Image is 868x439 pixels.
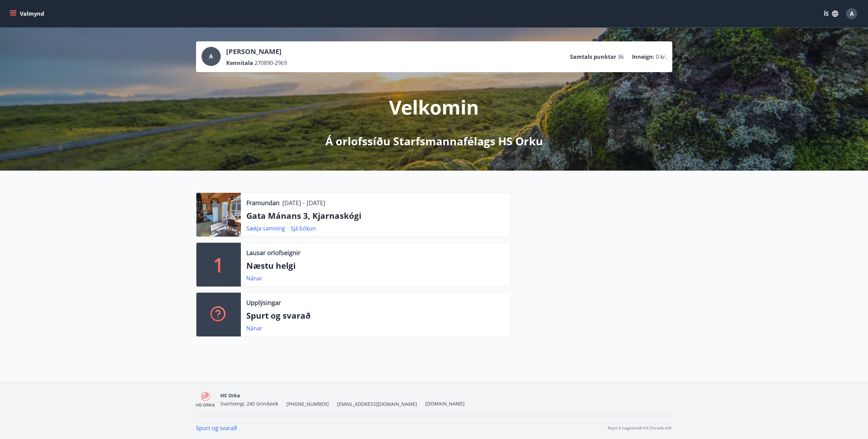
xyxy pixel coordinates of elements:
span: HS Orka [220,392,240,399]
p: 1 [213,252,224,278]
img: 4KEE8UqMSwrAKrdyHDgoo3yWdiux5j3SefYx3pqm.png [196,392,215,407]
p: [PERSON_NAME] [226,47,287,56]
a: Sjá bókun [290,225,316,232]
p: Keyrt á hugbúnaði frá Dorado ehf. [608,425,672,431]
button: menu [8,8,47,20]
span: A [850,10,854,17]
a: Spurt og svarað [196,424,237,432]
button: ÍS [820,8,842,20]
p: Á orlofssíðu Starfsmannafélags HS Orku [325,134,543,149]
p: Samtals punktar [570,53,616,61]
p: Inneign : [632,53,655,61]
span: 36 [618,53,624,61]
p: Kennitala [226,59,253,67]
a: Nánar [246,324,262,332]
span: 270890-2969 [255,59,287,67]
a: Nánar [246,275,262,282]
span: [PHONE_NUMBER] [286,401,329,408]
p: Upplýsingar [246,298,281,307]
a: Sækja samning [246,225,285,232]
p: [DATE] - [DATE] [282,198,325,207]
p: Velkomin [389,94,479,120]
p: Framundan [246,198,280,207]
span: Svartsengi, 240 Grindavík [220,400,278,407]
p: Spurt og svarað [246,310,505,321]
a: [DOMAIN_NAME] [425,400,465,407]
button: A [843,5,860,22]
p: Næstu helgi [246,260,505,271]
span: [EMAIL_ADDRESS][DOMAIN_NAME] [337,401,417,408]
p: Lausar orlofseignir [246,248,300,257]
span: A [209,53,213,60]
span: 0 kr. [656,53,667,61]
p: Gata Mánans 3, Kjarnaskógi [246,210,505,222]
